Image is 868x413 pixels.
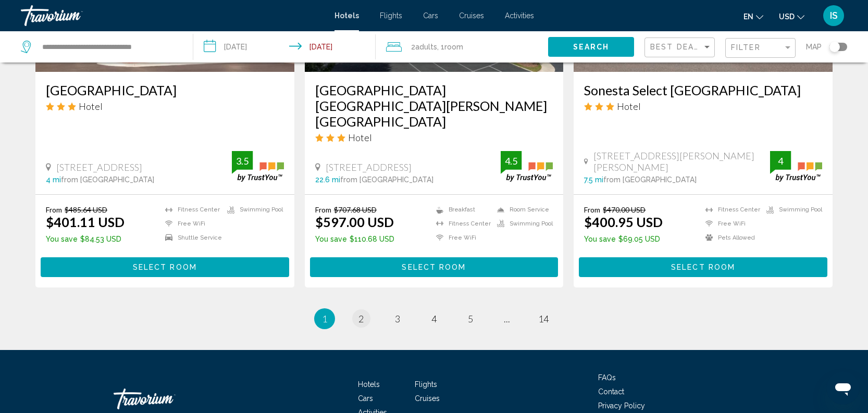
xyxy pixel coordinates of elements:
span: 1 [322,313,327,324]
p: $110.68 USD [315,235,394,243]
span: [STREET_ADDRESS] [326,161,412,173]
button: Search [548,37,634,56]
span: Hotel [348,132,372,143]
li: Breakfast [431,205,492,214]
span: You save [315,235,347,243]
li: Free WiFi [160,219,222,228]
span: 22.6 mi [315,176,340,184]
span: Select Room [671,264,735,272]
span: Hotels [334,11,359,20]
div: 3.5 [232,155,253,167]
li: Room Service [492,205,553,214]
span: [STREET_ADDRESS][PERSON_NAME][PERSON_NAME] [593,150,770,173]
img: trustyou-badge.svg [770,151,822,182]
a: Select Room [579,260,827,271]
li: Swimming Pool [761,205,822,214]
a: FAQs [598,373,616,382]
a: Cruises [415,394,440,403]
button: Change language [743,9,763,24]
a: Travorium [21,5,324,26]
img: trustyou-badge.svg [232,151,284,182]
button: User Menu [820,5,847,27]
p: $69.05 USD [584,235,663,243]
span: 7.5 mi [584,176,603,184]
button: Travelers: 2 adults, 0 children [376,31,548,62]
a: Select Room [41,260,289,271]
button: Select Room [41,257,289,277]
a: Sonesta Select [GEOGRAPHIC_DATA] [584,82,822,98]
span: 4 [431,313,437,324]
iframe: Button to launch messaging window [826,371,860,405]
span: You save [46,235,78,243]
a: Cars [358,394,373,403]
span: 4 mi [46,176,61,184]
span: You save [584,235,616,243]
li: Fitness Center [700,205,761,214]
a: Contact [598,387,624,396]
span: From [315,205,331,214]
a: Privacy Policy [598,402,645,410]
div: 3 star Hotel [46,101,284,112]
h3: [GEOGRAPHIC_DATA] [46,82,284,98]
div: 3 star Hotel [584,101,822,112]
img: trustyou-badge.svg [501,151,553,182]
button: Change currency [779,9,804,24]
span: Best Deals [650,43,705,51]
div: 3 star Hotel [315,132,553,143]
span: IS [830,10,838,21]
a: Cars [423,11,438,20]
span: USD [779,12,795,21]
a: Flights [415,380,437,389]
span: en [743,12,753,21]
ins: $597.00 USD [315,214,394,230]
li: Free WiFi [431,233,492,242]
li: Fitness Center [431,219,492,228]
a: Hotels [358,380,380,389]
span: [STREET_ADDRESS] [56,161,142,173]
span: from [GEOGRAPHIC_DATA] [603,176,697,184]
a: Cruises [459,11,484,20]
del: $485.64 USD [65,205,107,214]
div: 4 [770,155,791,167]
span: 3 [395,313,400,324]
span: 14 [538,313,549,324]
a: Flights [380,11,402,20]
a: [GEOGRAPHIC_DATA] [GEOGRAPHIC_DATA][PERSON_NAME][GEOGRAPHIC_DATA] [315,82,553,129]
li: Free WiFi [700,219,761,228]
span: Filter [731,43,761,52]
button: Filter [725,37,796,59]
li: Swimming Pool [222,205,284,214]
a: Select Room [310,260,559,271]
button: Select Room [579,257,827,277]
span: Select Room [133,264,197,272]
p: $84.53 USD [46,235,125,243]
ul: Pagination [35,308,833,329]
del: $470.00 USD [603,205,646,214]
span: From [584,205,600,214]
mat-select: Sort by [650,43,712,52]
li: Shuttle Service [160,233,222,242]
a: Activities [505,11,534,20]
span: Hotel [617,101,641,112]
span: from [GEOGRAPHIC_DATA] [340,176,433,184]
span: Search [573,43,610,52]
span: Hotel [79,101,103,112]
del: $707.68 USD [334,205,377,214]
ins: $400.95 USD [584,214,663,230]
span: Adults [415,43,437,51]
span: 2 [358,313,364,324]
span: from [GEOGRAPHIC_DATA] [61,176,154,184]
button: Toggle map [822,42,847,52]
